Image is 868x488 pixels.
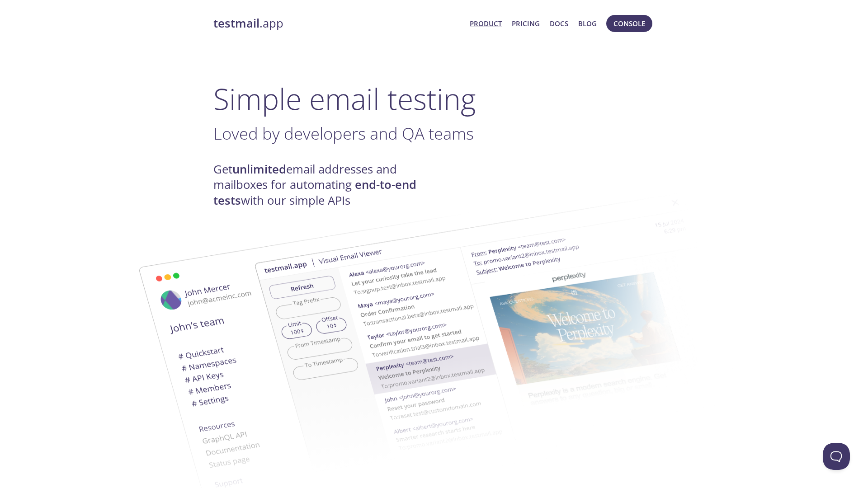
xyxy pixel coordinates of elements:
iframe: Help Scout Beacon - Open [823,443,850,470]
a: Product [470,18,502,29]
strong: testmail [213,15,259,31]
a: Pricing [512,18,540,29]
span: Console [613,18,645,29]
a: testmail.app [213,16,462,31]
h1: Simple email testing [213,81,655,116]
a: Blog [578,18,597,29]
button: Console [606,15,652,32]
a: Docs [550,18,568,29]
span: Loved by developers and QA teams [213,122,474,145]
strong: unlimited [232,161,286,177]
strong: end-to-end tests [213,177,416,208]
img: testmail-email-viewer [254,180,742,486]
h4: Get email addresses and mailboxes for automating with our simple APIs [213,162,434,208]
